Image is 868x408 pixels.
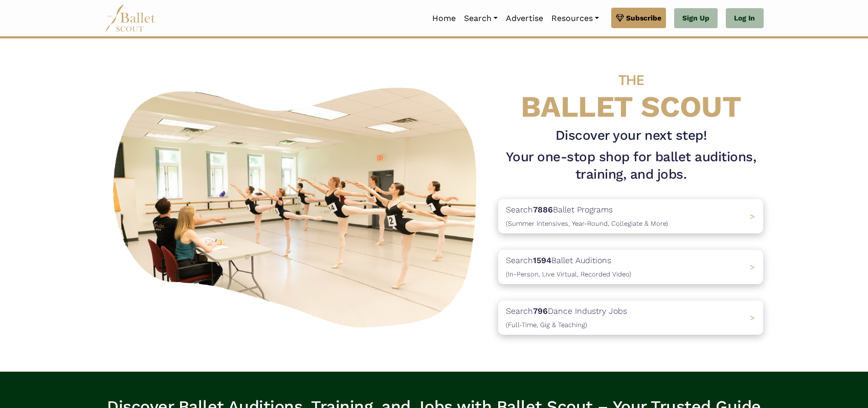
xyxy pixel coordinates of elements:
span: Subscribe [626,12,661,24]
a: Subscribe [611,8,666,28]
a: Search796Dance Industry Jobs(Full-Time, Gig & Teaching) > [498,300,763,335]
span: > [750,262,755,272]
a: Search [460,8,502,29]
b: 796 [533,306,548,316]
span: > [750,313,755,323]
span: (In-Person, Live Virtual, Recorded Video) [506,270,631,278]
b: 1594 [533,255,551,265]
p: Search Ballet Auditions [506,254,631,280]
a: Sign Up [674,8,718,29]
h3: Discover your next step! [498,127,763,144]
a: Search1594Ballet Auditions(In-Person, Live Virtual, Recorded Video) > [498,250,763,284]
a: Resources [547,8,603,29]
span: (Summer Intensives, Year-Round, Collegiate & More) [506,220,668,227]
p: Search Ballet Programs [506,203,668,229]
span: (Full-Time, Gig & Teaching) [506,321,587,329]
img: gem.svg [616,12,624,24]
b: 7886 [533,205,553,214]
a: Search7886Ballet Programs(Summer Intensives, Year-Round, Collegiate & More)> [498,199,763,233]
a: Home [428,8,460,29]
span: THE [618,72,644,89]
a: Advertise [502,8,547,29]
span: > [750,211,755,221]
a: Log In [726,8,763,29]
img: A group of ballerinas talking to each other in a ballet studio [105,76,491,334]
h1: Your one-stop shop for ballet auditions, training, and jobs. [498,148,763,183]
p: Search Dance Industry Jobs [506,305,627,331]
h4: BALLET SCOUT [498,59,763,123]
